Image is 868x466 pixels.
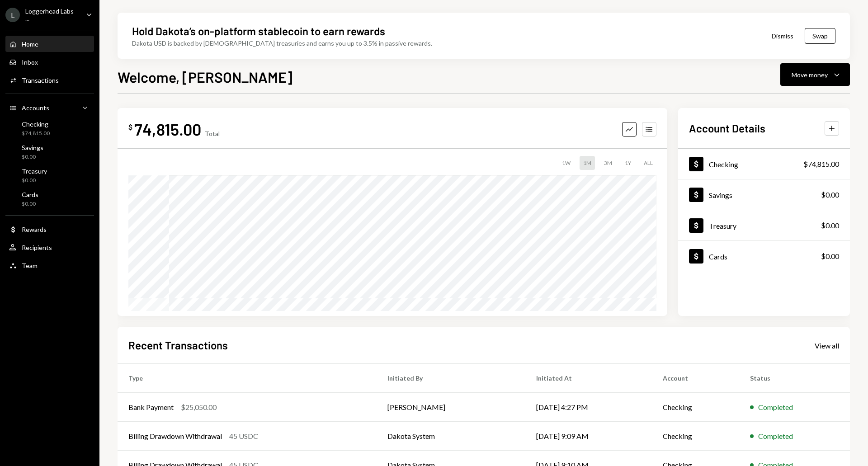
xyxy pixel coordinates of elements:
[5,118,94,139] a: Checking$74,815.00
[5,141,94,163] a: Savings$0.00
[821,251,839,262] div: $0.00
[652,393,739,422] td: Checking
[22,177,47,184] div: $0.00
[760,25,805,47] button: Dismiss
[22,120,50,128] div: Checking
[709,191,732,199] div: Savings
[22,130,50,137] div: $74,815.00
[134,119,201,139] div: 74,815.00
[600,156,616,170] div: 3M
[25,7,79,23] div: Loggerhead Labs ...
[739,364,850,393] th: Status
[815,340,839,350] a: View all
[229,431,258,442] div: 45 USDC
[821,189,839,200] div: $0.00
[689,121,765,136] h2: Account Details
[22,153,43,161] div: $0.00
[678,149,850,179] a: Checking$74,815.00
[22,58,38,66] div: Inbox
[525,393,652,422] td: [DATE] 4:27 PM
[758,431,793,442] div: Completed
[377,364,525,393] th: Initiated By
[22,167,47,175] div: Treasury
[22,191,38,198] div: Cards
[5,36,94,52] a: Home
[5,257,94,273] a: Team
[821,220,839,231] div: $0.00
[525,364,652,393] th: Initiated At
[181,402,217,413] div: $25,050.00
[709,252,727,261] div: Cards
[132,38,432,48] div: Dakota USD is backed by [DEMOGRAPHIC_DATA] treasuries and earns you up to 3.5% in passive rewards.
[128,431,222,442] div: Billing Drawdown Withdrawal
[652,364,739,393] th: Account
[803,159,839,169] div: $74,815.00
[5,239,94,255] a: Recipients
[377,422,525,451] td: Dakota System
[5,54,94,70] a: Inbox
[118,364,377,393] th: Type
[5,8,20,22] div: L
[652,422,739,451] td: Checking
[558,156,574,170] div: 1W
[580,156,595,170] div: 1M
[128,122,132,132] div: $
[5,221,94,237] a: Rewards
[678,241,850,271] a: Cards$0.00
[22,200,38,208] div: $0.00
[22,104,49,112] div: Accounts
[128,402,174,413] div: Bank Payment
[805,28,835,44] button: Swap
[758,402,793,413] div: Completed
[22,144,43,151] div: Savings
[22,76,59,84] div: Transactions
[205,130,220,137] div: Total
[792,70,828,80] div: Move money
[128,338,228,353] h2: Recent Transactions
[22,262,38,269] div: Team
[780,63,850,86] button: Move money
[5,72,94,88] a: Transactions
[621,156,635,170] div: 1Y
[640,156,656,170] div: ALL
[132,24,385,38] div: Hold Dakota’s on-platform stablecoin to earn rewards
[22,244,52,251] div: Recipients
[377,393,525,422] td: [PERSON_NAME]
[678,179,850,210] a: Savings$0.00
[118,68,292,86] h1: Welcome, [PERSON_NAME]
[22,226,47,233] div: Rewards
[525,422,652,451] td: [DATE] 9:09 AM
[678,210,850,240] a: Treasury$0.00
[709,221,736,230] div: Treasury
[709,160,738,169] div: Checking
[22,40,38,48] div: Home
[5,188,94,210] a: Cards$0.00
[5,165,94,186] a: Treasury$0.00
[815,341,839,350] div: View all
[5,99,94,116] a: Accounts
